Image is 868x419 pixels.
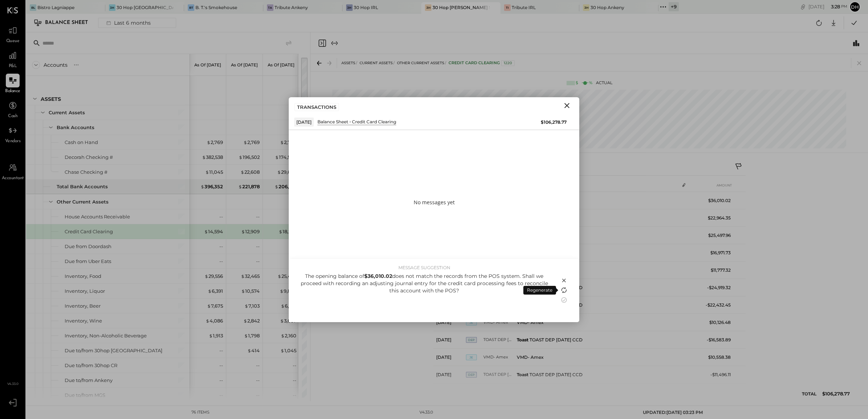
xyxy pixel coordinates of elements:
[295,103,339,111] div: TRANSACTIONS
[256,243,260,250] div: --
[243,139,260,146] div: 2,769
[65,213,130,220] div: House Accounts Receivable
[419,410,433,415] div: v 4.33.0
[204,229,208,234] span: $
[414,199,455,206] p: No messages yet
[514,178,679,192] th: NAME / MEMO
[280,139,296,146] div: 2,769
[0,74,25,95] a: Balance
[6,38,20,45] span: Queue
[219,377,223,384] div: --
[330,39,339,48] button: Expand panel (e)
[277,273,296,280] div: 25,492
[280,139,284,145] span: $
[65,392,105,399] div: Due to/from MGS
[37,4,74,11] div: Bistro Lagniappe
[49,109,85,116] div: Current Assets
[504,4,511,11] div: TI
[241,288,245,294] span: $
[65,169,108,176] div: Chase Checking #
[0,124,25,145] a: Vendors
[433,383,466,401] td: [DATE]
[293,392,296,399] div: --
[204,228,223,235] div: 14,594
[703,401,734,418] td: -$9,886.52
[219,243,223,250] div: --
[109,4,115,11] div: 3H
[433,349,466,366] td: [DATE]
[5,88,20,95] span: Balance
[514,262,679,279] td: VMD- Amex
[244,303,260,309] div: 7,103
[219,258,223,265] div: --
[277,169,296,176] div: 29,602
[514,296,679,314] td: TOAST DEP [DATE] CCD
[466,320,477,325] span: JE
[204,273,223,280] div: 29,556
[523,286,556,295] div: Regenerate
[102,18,154,28] div: Last 6 months
[703,244,734,262] td: $16,971.73
[247,348,251,353] span: $
[241,273,260,280] div: 32,465
[364,273,392,279] strong: $36,010.02
[567,80,612,86] div: Actual
[703,227,734,244] td: $25,497.96
[517,337,528,342] b: Toast
[466,337,477,343] span: DEP
[244,303,248,309] span: $
[483,366,514,383] td: TOAST DEP [DATE] CCD
[65,303,101,309] div: Inventory, Beer
[275,183,296,190] div: 206,918
[195,4,237,11] div: B. T.'s Smokehouse
[256,377,260,384] div: --
[466,354,477,360] span: JE
[280,347,296,354] div: 1,045
[512,4,536,11] div: Tribute IRL
[0,99,25,120] a: Cash
[277,273,281,279] span: $
[703,331,734,349] td: -$16,583.89
[703,366,734,383] td: -$11,496.11
[799,3,807,11] div: copy link
[483,349,514,366] td: VMD- Amex
[514,383,679,401] td: VMD- Amex
[352,119,396,125] div: Credit Card Clearing
[275,154,296,161] div: 174,546
[219,362,223,369] div: --
[808,3,847,10] div: [DATE]
[44,61,68,69] div: Accounts
[244,332,260,339] div: 1,798
[281,332,296,339] div: 2,160
[240,169,244,175] span: $
[202,154,223,161] div: 382,538
[200,184,204,189] span: $
[209,333,213,338] span: $
[65,258,111,265] div: Due from Uber Eats
[239,154,260,161] div: 196,502
[703,296,734,314] td: -$22,432.45
[208,288,212,294] span: $
[466,389,477,395] span: JE
[205,169,223,176] div: 11,045
[703,209,734,227] td: $22,964.35
[281,303,296,309] div: 6,781
[293,377,296,384] div: --
[296,272,552,294] div: The opening balance of does not match the records from the POS system. Shall we proceed with reco...
[433,331,466,349] td: [DATE]
[65,273,101,280] div: Inventory, Food
[231,62,258,67] p: As of [DATE]
[280,288,296,295] div: 9,896
[45,17,95,29] div: Balance Sheet
[256,362,260,369] div: --
[360,61,393,65] span: Current Assets
[517,372,528,377] b: Toast
[703,178,734,192] th: AMOUNT
[703,349,734,366] td: $10,558.38
[247,347,260,354] div: 414
[425,4,431,11] div: 3H
[483,331,514,349] td: TOAST DEP [DATE] CCD
[243,317,260,324] div: 2,842
[207,303,211,309] span: $
[849,1,861,13] button: Dh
